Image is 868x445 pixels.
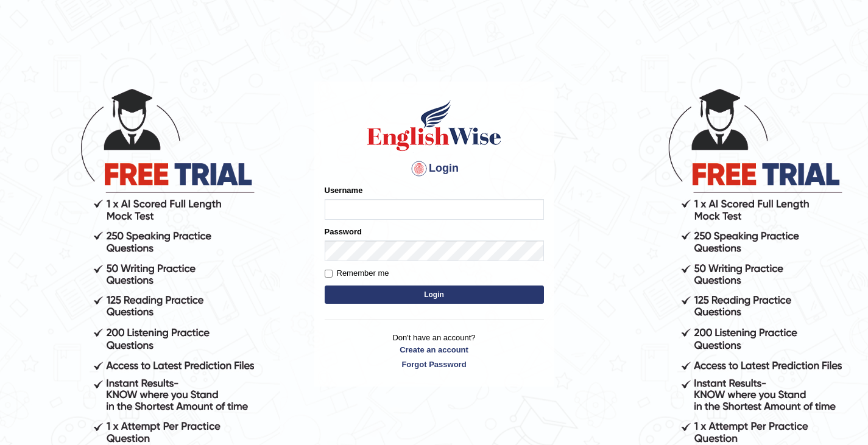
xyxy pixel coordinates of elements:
[325,159,544,178] h4: Login
[365,98,504,153] img: Logo of English Wise sign in for intelligent practice with AI
[325,267,389,279] label: Remember me
[325,344,544,356] a: Create an account
[325,286,544,304] button: Login
[325,184,363,196] label: Username
[325,332,544,370] p: Don't have an account?
[325,226,362,237] label: Password
[325,270,333,278] input: Remember me
[325,359,544,370] a: Forgot Password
